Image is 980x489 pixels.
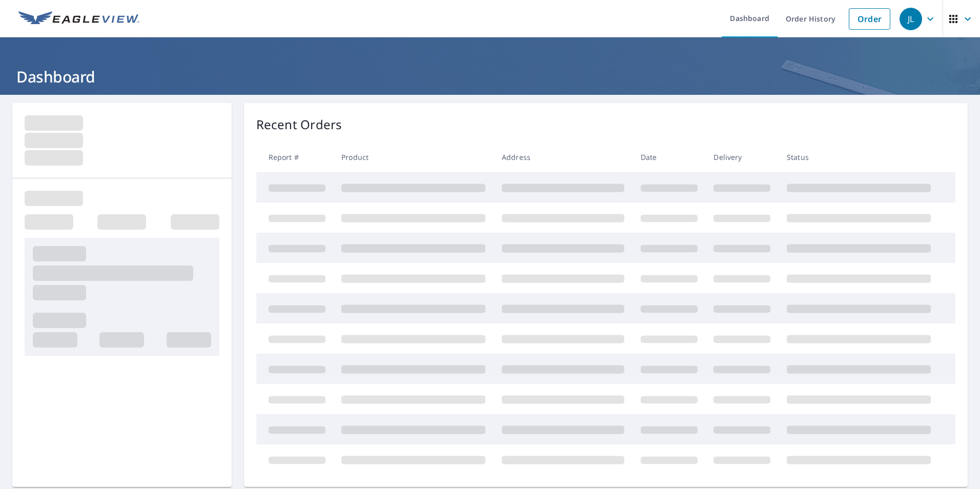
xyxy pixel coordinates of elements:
img: EV Logo [18,11,139,27]
p: Recent Orders [256,115,342,134]
th: Date [632,142,706,172]
a: Order [849,8,890,30]
div: JL [900,8,922,30]
th: Address [494,142,632,172]
h1: Dashboard [12,66,968,87]
th: Report # [256,142,334,172]
th: Delivery [705,142,779,172]
th: Status [779,142,939,172]
th: Product [333,142,494,172]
